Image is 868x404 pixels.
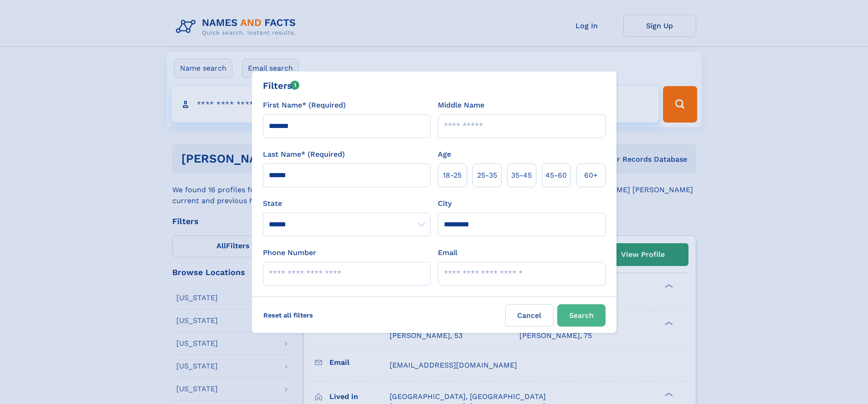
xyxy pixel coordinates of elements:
[263,100,346,111] label: First Name* (Required)
[263,247,316,258] label: Phone Number
[511,170,532,181] span: 35‑45
[443,170,462,181] span: 18‑25
[584,170,598,181] span: 60+
[438,198,452,209] label: City
[438,247,457,258] label: Email
[557,304,606,327] button: Search
[263,149,345,160] label: Last Name* (Required)
[438,149,451,160] label: Age
[257,304,319,326] label: Reset all filters
[263,79,300,92] div: Filters
[438,100,484,111] label: Middle Name
[505,304,554,327] label: Cancel
[545,170,567,181] span: 45‑60
[477,170,497,181] span: 25‑35
[263,198,431,209] label: State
